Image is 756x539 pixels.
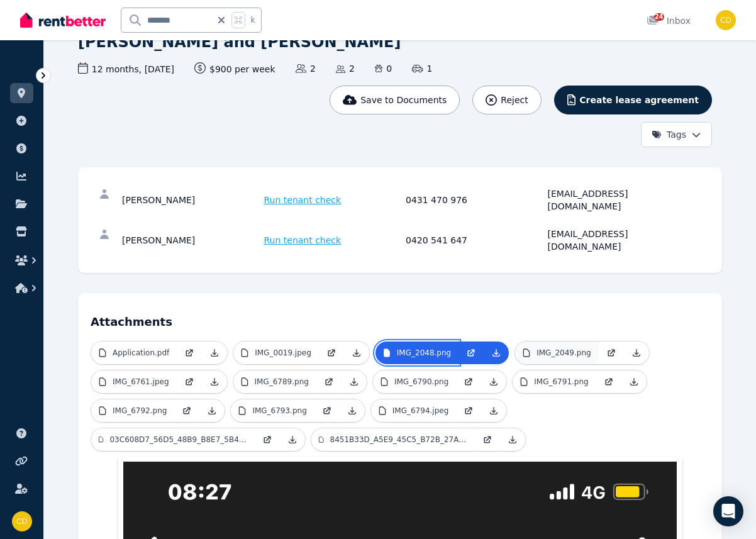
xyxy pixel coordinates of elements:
p: IMG_6761.jpeg [113,377,169,387]
a: Open in new Tab [177,370,202,393]
div: 0431 470 976 [406,187,544,213]
div: [PERSON_NAME] [122,187,260,213]
span: Save to Documents [360,94,447,106]
a: Open in new Tab [177,342,202,364]
a: Download Attachment [500,428,525,451]
a: IMG_2049.png [515,342,598,364]
span: $900 per week [194,62,275,75]
a: Open in new Tab [599,342,624,364]
span: Reject [501,94,528,106]
a: Open in new Tab [319,342,344,364]
span: k [250,15,255,25]
a: Open in new Tab [314,399,340,422]
div: Inbox [647,14,691,27]
a: Download Attachment [481,399,506,422]
a: IMG_6790.png [373,370,456,393]
a: Download Attachment [344,342,369,364]
button: Reject [472,86,541,114]
a: 03C608D7_56D5_48B9_B8E7_5B4E82428B93.jpeg [91,428,255,451]
a: IMG_0019.jpeg [233,342,319,364]
p: IMG_6793.png [252,406,306,416]
a: Download Attachment [202,342,227,364]
a: IMG_6789.png [233,370,316,393]
a: 8451B33D_A5E9_45C5_B72B_27AF5105BA57.jpeg [311,428,475,451]
span: 2 [296,62,316,75]
p: IMG_2048.png [397,348,451,358]
a: Open in new Tab [596,370,621,393]
a: IMG_2048.png [375,342,459,364]
p: IMG_6789.png [255,377,309,387]
p: 8451B33D_A5E9_45C5_B72B_27AF5105BA57.jpeg [330,435,467,445]
div: [EMAIL_ADDRESS][DOMAIN_NAME] [548,228,686,253]
span: 12 months , [DATE] [78,62,174,75]
a: Download Attachment [202,370,227,393]
a: IMG_6794.jpeg [371,399,457,422]
span: Create lease agreement [579,94,699,106]
a: IMG_6792.png [91,399,174,422]
div: 0420 541 647 [406,228,544,253]
span: 0 [375,62,392,75]
img: RentBetter [20,11,106,30]
img: Chris Dimitropoulos [12,511,32,531]
p: IMG_6794.jpeg [392,406,449,416]
button: Save to Documents [330,86,460,114]
a: IMG_6793.png [231,399,314,422]
a: Download Attachment [342,370,367,393]
span: Tags [652,128,686,141]
a: Open in new Tab [475,428,500,451]
a: IMG_6791.png [513,370,596,393]
p: IMG_6791.png [534,377,588,387]
span: Run tenant check [264,194,342,206]
div: [PERSON_NAME] [122,228,260,253]
a: Download Attachment [280,428,305,451]
p: IMG_0019.jpeg [255,348,311,358]
a: Download Attachment [621,370,647,393]
a: IMG_6761.jpeg [91,370,177,393]
p: IMG_2049.png [536,348,591,358]
a: Download Attachment [481,370,506,393]
span: 1 [412,62,432,75]
p: Application.pdf [113,348,169,358]
a: Open in new Tab [456,370,481,393]
p: IMG_6792.png [113,406,167,416]
a: Download Attachment [340,399,365,422]
span: Run tenant check [264,234,342,247]
div: [EMAIL_ADDRESS][DOMAIN_NAME] [548,187,686,213]
a: Open in new Tab [255,428,280,451]
a: Download Attachment [484,342,509,364]
a: Download Attachment [624,342,649,364]
a: Application.pdf [91,342,177,364]
a: Open in new Tab [456,399,481,422]
button: Tags [641,122,712,147]
span: 2 [336,62,355,75]
h4: Attachments [91,306,709,331]
a: Download Attachment [199,399,225,422]
button: Create lease agreement [554,86,712,114]
a: Open in new Tab [316,370,342,393]
p: IMG_6790.png [394,377,448,387]
a: Open in new Tab [459,342,484,364]
span: 24 [654,13,664,21]
p: 03C608D7_56D5_48B9_B8E7_5B4E82428B93.jpeg [109,435,247,445]
div: Open Intercom Messenger [713,496,743,526]
h1: [PERSON_NAME] and [PERSON_NAME] [78,32,401,52]
a: Open in new Tab [174,399,199,422]
img: Chris Dimitropoulos [716,10,736,30]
